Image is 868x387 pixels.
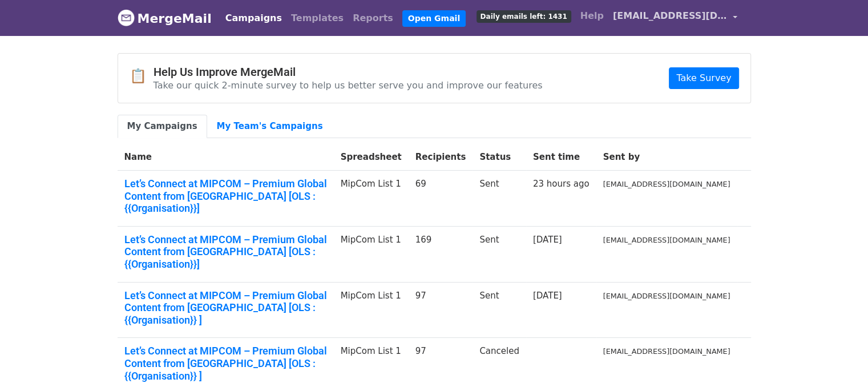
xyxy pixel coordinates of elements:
a: MergeMail [118,6,212,30]
td: Sent [473,171,526,227]
small: [EMAIL_ADDRESS][DOMAIN_NAME] [603,236,730,244]
span: 📋 [130,68,154,84]
p: Take our quick 2-minute survey to help us better serve you and improve our features [154,79,543,91]
td: 69 [409,171,473,227]
a: Campaigns [221,7,286,30]
a: 23 hours ago [533,179,590,189]
th: Status [473,144,526,171]
img: MergeMail logo [118,9,135,26]
a: Let’s Connect at MIPCOM – Premium Global Content from [GEOGRAPHIC_DATA] [OLS : {{Organisation}} ] [124,345,327,382]
td: MipCom List 1 [334,226,409,282]
td: MipCom List 1 [334,282,409,338]
td: Sent [473,282,526,338]
a: Reports [348,7,398,30]
small: [EMAIL_ADDRESS][DOMAIN_NAME] [603,347,730,356]
a: Templates [286,7,348,30]
iframe: Chat Widget [811,332,868,387]
td: Sent [473,226,526,282]
th: Recipients [409,144,473,171]
a: Let’s Connect at MIPCOM – Premium Global Content from [GEOGRAPHIC_DATA] [OLS : {{Organisation}}] [124,178,327,215]
a: My Team's Campaigns [207,115,333,138]
span: Daily emails left: 1431 [477,10,571,23]
td: MipCom List 1 [334,171,409,227]
th: Name [118,144,334,171]
td: 97 [409,282,473,338]
small: [EMAIL_ADDRESS][DOMAIN_NAME] [603,180,730,188]
a: Daily emails left: 1431 [472,5,576,27]
td: 169 [409,226,473,282]
th: Sent by [596,144,737,171]
th: Sent time [526,144,596,171]
h4: Help Us Improve MergeMail [154,65,543,79]
a: My Campaigns [118,115,207,138]
a: [DATE] [533,235,562,245]
a: Let’s Connect at MIPCOM – Premium Global Content from [GEOGRAPHIC_DATA] [OLS : {{Organisation}}] [124,233,327,271]
span: [EMAIL_ADDRESS][DOMAIN_NAME] [613,9,727,23]
th: Spreadsheet [334,144,409,171]
a: Help [576,5,608,27]
a: [DATE] [533,291,562,301]
a: Take Survey [669,67,738,89]
small: [EMAIL_ADDRESS][DOMAIN_NAME] [603,292,730,300]
a: [EMAIL_ADDRESS][DOMAIN_NAME] [608,5,742,31]
a: Open Gmail [402,10,466,27]
a: Let’s Connect at MIPCOM – Premium Global Content from [GEOGRAPHIC_DATA] [OLS : {{Organisation}} ] [124,289,327,326]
